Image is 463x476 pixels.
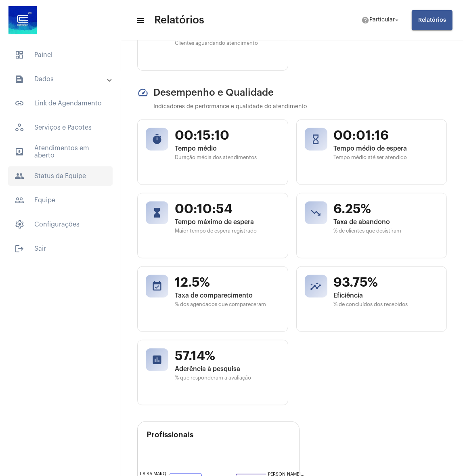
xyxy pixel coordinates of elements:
span: 00:15:10 [175,128,280,143]
span: 00:10:54 [175,201,280,217]
mat-icon: help [361,16,369,24]
h2: Desempenho e Qualidade [137,87,447,98]
mat-icon: insights [310,281,322,292]
mat-icon: hourglass_empty [310,134,322,145]
span: 6.25% [334,201,439,217]
span: Clientes aguardando atendimento [175,40,280,46]
span: Painel [8,45,113,65]
span: 57.14% [175,348,280,364]
span: 93.75% [334,275,439,290]
span: Serviços e Pacotes [8,118,113,137]
mat-icon: sidenav icon [15,244,24,254]
span: 12.5% [175,275,280,290]
mat-icon: poll [151,354,163,365]
span: Relatórios [418,17,446,23]
button: Particular [356,12,405,28]
span: Taxa de abandono [334,218,439,226]
span: % de concluídos dos recebidos [334,302,439,307]
mat-expansion-panel-header: sidenav iconDados [5,69,121,89]
span: sidenav icon [15,123,24,132]
span: Tempo médio [175,145,280,152]
mat-panel-title: Dados [15,74,108,84]
mat-icon: sidenav icon [15,195,24,205]
span: Status da Equipe [8,166,113,186]
span: sidenav icon [15,50,24,60]
span: Equipe [8,191,113,210]
mat-icon: trending_down [310,207,322,218]
mat-icon: sidenav icon [15,171,24,181]
span: Particular [369,17,395,23]
span: % dos agendados que compareceram [175,302,280,307]
span: Duração média dos atendimentos [175,155,280,160]
span: Taxa de comparecimento [175,292,280,299]
mat-icon: sidenav icon [15,99,24,108]
span: Tempo médio de espera [334,145,439,152]
span: sidenav icon [15,220,24,229]
span: Configurações [8,215,113,234]
span: Aderência à pesquisa [175,365,280,373]
text: LAISA MARQ... [140,472,170,476]
span: Maior tempo de espera registrado [175,228,280,234]
mat-icon: sidenav icon [15,147,24,157]
mat-icon: speed [137,87,149,98]
span: % que responderam a avaliação [175,375,280,381]
span: Sair [8,239,113,258]
span: % de clientes que desistiram [334,228,439,234]
span: Atendimentos em aberto [8,142,113,161]
mat-icon: sidenav icon [136,16,144,25]
span: Eficiência [334,292,439,299]
mat-icon: timer [151,134,163,145]
h3: Profissionais [147,431,299,467]
span: Tempo médio até ser atendido [334,155,439,160]
mat-icon: arrow_drop_down [393,17,400,24]
span: Relatórios [154,14,204,27]
span: Tempo máximo de espera [175,218,280,226]
button: Relatórios [412,10,453,30]
span: 00:01:16 [334,128,439,143]
mat-icon: event_available [151,281,163,292]
span: Link de Agendamento [8,94,113,113]
mat-icon: sidenav icon [15,74,24,84]
mat-icon: hourglass_full [151,207,163,218]
img: d4669ae0-8c07-2337-4f67-34b0df7f5ae4.jpeg [6,4,39,36]
p: Indicadores de performance e qualidade do atendimento [153,104,447,110]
